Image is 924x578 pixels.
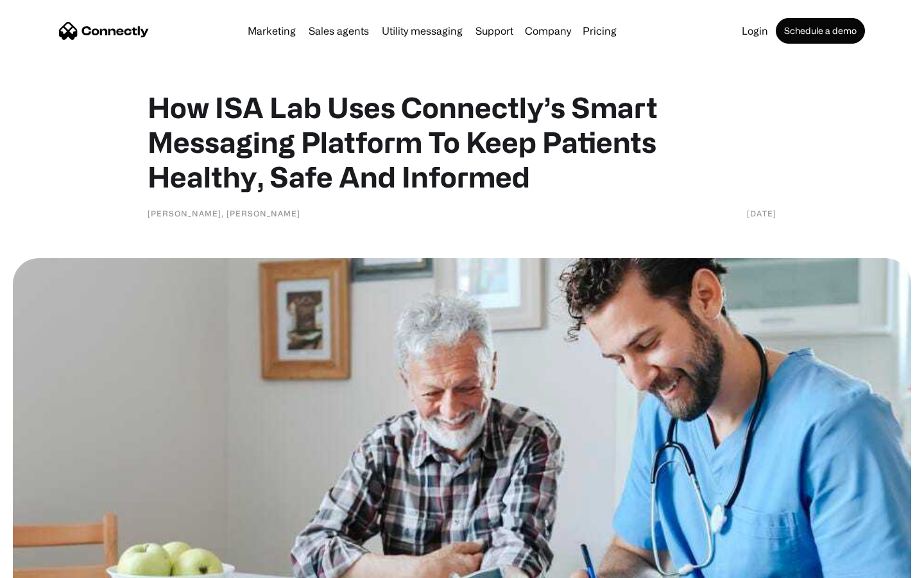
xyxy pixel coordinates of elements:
[26,556,77,574] ul: Language list
[776,18,865,44] a: Schedule a demo
[747,207,776,220] div: [DATE]
[148,90,776,194] h1: How ISA Lab Uses Connectly’s Smart Messaging Platform To Keep Patients Healthy, Safe And Informed
[148,207,300,220] div: [PERSON_NAME], [PERSON_NAME]
[577,26,622,36] a: Pricing
[525,22,571,40] div: Company
[470,26,518,36] a: Support
[304,26,374,36] a: Sales agents
[243,26,301,36] a: Marketing
[13,556,77,574] aside: Language selected: English
[737,26,773,36] a: Login
[377,26,468,36] a: Utility messaging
